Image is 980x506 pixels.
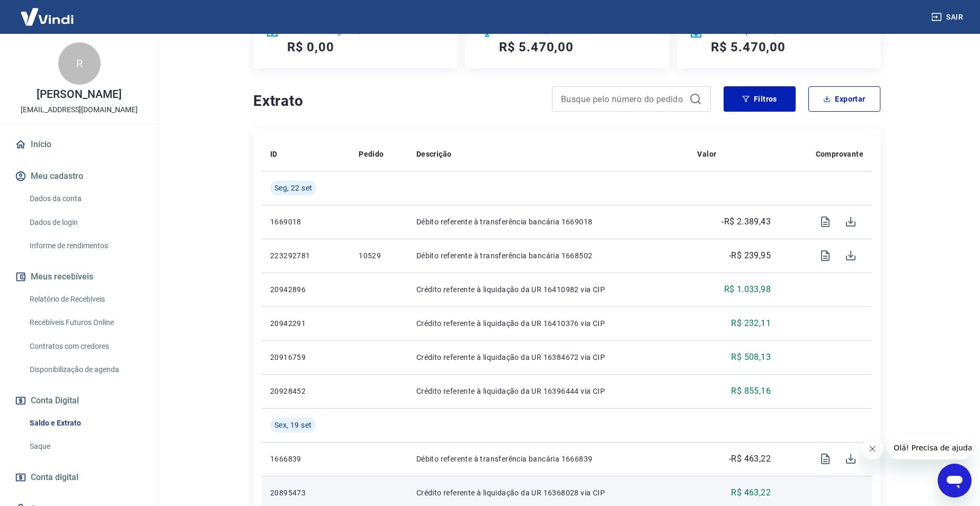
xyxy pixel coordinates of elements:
[58,42,101,85] div: R
[729,453,771,465] p: -R$ 463,22
[731,385,771,397] p: R$ 855,16
[270,284,342,295] p: 20942896
[721,215,771,228] p: -R$ 2.389,43
[929,7,967,27] button: Sair
[862,438,883,459] iframe: Fechar mensagem
[287,39,334,56] h5: R$ 0,00
[838,243,863,268] span: Download
[731,351,771,364] p: R$ 508,13
[31,470,78,485] span: Conta digital
[13,265,146,288] button: Meus recebíveis
[25,235,146,257] a: Informe de rendimentos
[416,284,681,295] p: Crédito referente à liquidação da UR 16410982 via CIP
[724,283,771,296] p: R$ 1.033,98
[25,436,146,457] a: Saque
[13,389,146,412] button: Conta Digital
[13,165,146,188] button: Meu cadastro
[729,249,771,262] p: -R$ 239,95
[724,86,796,112] button: Filtros
[270,487,342,498] p: 20895473
[25,212,146,233] a: Dados de login
[561,91,685,107] input: Busque pelo número do pedido
[270,454,342,464] p: 1666839
[813,209,838,234] span: Visualizar
[270,352,342,363] p: 20916759
[416,250,681,261] p: Débito referente à transferência bancária 1668502
[274,183,312,193] span: Seg, 22 set
[816,149,863,159] p: Comprovante
[25,312,146,333] a: Recebíveis Futuros Online
[25,412,146,434] a: Saldo e Extrato
[25,359,146,381] a: Disponibilização de agenda
[416,487,681,498] p: Crédito referente à liquidação da UR 16368028 via CIP
[6,7,89,16] span: Olá! Precisa de ajuda?
[13,133,146,156] a: Início
[731,317,771,330] p: R$ 232,11
[416,352,681,363] p: Crédito referente à liquidação da UR 16384672 via CIP
[253,91,539,112] h4: Extrato
[13,466,146,489] a: Conta digital
[270,149,278,159] p: ID
[21,104,138,115] p: [EMAIL_ADDRESS][DOMAIN_NAME]
[838,446,863,472] span: Download
[13,1,82,33] img: Vindi
[697,149,716,159] p: Valor
[25,336,146,357] a: Contratos com credores
[731,486,771,499] p: R$ 463,22
[270,250,342,261] p: 223292781
[359,250,399,261] p: 10529
[813,243,838,268] span: Visualizar
[416,318,681,329] p: Crédito referente à liquidação da UR 16410376 via CIP
[499,39,574,56] h5: R$ 5.470,00
[416,216,681,227] p: Débito referente à transferência bancária 1669018
[416,454,681,464] p: Débito referente à transferência bancária 1666839
[270,386,342,396] p: 20928452
[359,149,384,159] p: Pedido
[270,216,342,227] p: 1669018
[938,464,972,498] iframe: Botão para abrir a janela de mensagens
[887,436,972,459] iframe: Mensagem da empresa
[808,86,880,112] button: Exportar
[838,209,863,234] span: Download
[416,386,681,396] p: Crédito referente à liquidação da UR 16396444 via CIP
[274,420,311,430] span: Sex, 19 set
[711,39,786,56] h5: R$ 5.470,00
[25,188,146,210] a: Dados da conta
[37,89,121,100] p: [PERSON_NAME]
[270,318,342,329] p: 20942291
[416,149,452,159] p: Descrição
[813,446,838,472] span: Visualizar
[25,288,146,310] a: Relatório de Recebíveis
